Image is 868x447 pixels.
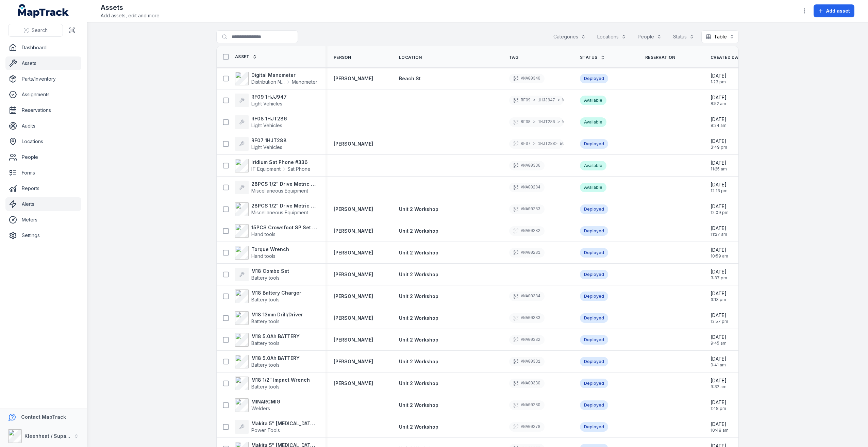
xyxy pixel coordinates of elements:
a: [PERSON_NAME] [334,336,373,343]
a: M18 Battery ChargerBattery tools [235,289,301,303]
a: Unit 2 Workshop [399,249,438,256]
strong: 28PCS 1/2" Drive Metric Standard and Deep Impact Socket Set [251,202,317,209]
span: Add asset [826,7,850,14]
time: 17/09/2025, 12:57:10 pm [711,312,728,324]
span: Light Vehicles [251,144,282,150]
strong: M18 Battery Charger [251,289,301,296]
span: Location [399,55,422,60]
strong: Makita 5" [MEDICAL_DATA] #278 [251,420,317,427]
span: [DATE] [711,334,727,341]
span: Manometer [292,79,317,85]
span: 10:48 am [711,428,729,433]
span: Distribution Networks Equipment [251,79,285,85]
a: Settings [5,229,81,242]
div: Deployed [580,292,608,301]
span: [DATE] [711,290,727,297]
strong: Torque Wrench [251,246,289,253]
strong: Kleenheat / Supagas [24,433,75,439]
span: Asset [235,54,250,60]
strong: [PERSON_NAME] [334,293,373,300]
time: 23/09/2025, 8:52:42 am [711,94,727,106]
span: [DATE] [711,116,727,123]
a: Unit 2 Workshop [399,380,438,387]
a: Makita 5" [MEDICAL_DATA] #278Power Tools [235,420,317,434]
time: 24/09/2025, 1:23:38 pm [711,72,727,85]
span: IT Equipment [251,166,281,172]
strong: M18 5.0Ah BATTERY [251,355,300,362]
div: VNA00282 [509,226,545,236]
a: Parts/Inventory [5,72,81,86]
strong: 28PCS 1/2" Drive Metric Standard and Deep Impact Socket Set [251,181,317,187]
strong: 15PCS Crowsfoot SP Set Metric [251,224,317,231]
div: VNA00331 [509,357,545,366]
span: 3:37 pm [711,275,727,281]
a: Created Date [711,55,751,60]
span: Unit 2 Workshop [399,359,438,364]
span: 3:49 pm [711,145,727,150]
span: [DATE] [711,138,727,145]
span: Hand tools [251,253,276,259]
a: Alerts [5,197,81,211]
span: Light Vehicles [251,122,282,128]
time: 19/09/2025, 12:13:24 pm [711,181,728,194]
a: M18 1/2" Impact WrenchBattery tools [235,377,310,390]
span: Power Tools [251,427,280,433]
span: 12:57 pm [711,319,728,324]
a: Unit 2 Workshop [399,358,438,365]
span: 9:45 am [711,341,727,346]
a: Unit 2 Workshop [399,271,438,278]
a: Iridium Sat Phone #336IT EquipmentSat Phone [235,159,311,172]
a: Forms [5,166,81,180]
div: Deployed [580,226,608,236]
span: Tag [509,55,518,60]
div: Deployed [580,400,608,410]
strong: RF08 1HJT286 [251,115,287,122]
strong: M18 13mm Drill/Driver [251,311,303,318]
span: 10:59 am [711,253,728,259]
span: [DATE] [711,94,727,101]
strong: [PERSON_NAME] [334,358,373,365]
a: Locations [5,135,81,148]
span: 1:48 pm [711,406,727,411]
div: RF07 > 1HJT288> WORKSHOP LIGHT VEHICLE [509,139,564,149]
time: 17/09/2025, 9:32:52 am [711,377,727,390]
div: VNA00283 [509,204,545,214]
span: Unit 2 Workshop [399,337,438,343]
span: Unit 2 Workshop [399,424,438,430]
span: 9:41 am [711,362,727,368]
time: 22/09/2025, 11:25:16 am [711,160,727,172]
time: 19/09/2025, 10:59:46 am [711,247,728,259]
div: Deployed [580,204,608,214]
a: Torque WrenchHand tools [235,246,289,260]
a: [PERSON_NAME] [334,271,373,278]
div: RF09 > 1HJJ947 > WORKSHOP LIGHT VEHICLE [509,96,564,105]
button: Search [8,24,63,37]
a: Asset [235,54,257,60]
a: RF09 1HJJ947Light Vehicles [235,94,287,107]
a: Reservations [5,103,81,117]
div: RF08 > 1HJT286 > WORKSHOP LIGHT VEHICLE [509,117,564,127]
div: VNA00280 [509,400,545,410]
span: Hand tools [251,231,276,237]
span: Battery tools [251,275,280,281]
a: [PERSON_NAME] [334,206,373,213]
div: Deployed [580,74,608,83]
a: [PERSON_NAME] [334,75,373,82]
a: M18 Combo SetBattery tools [235,268,289,281]
button: Table [701,30,739,43]
a: Unit 2 Workshop [399,315,438,321]
strong: M18 5.0Ah BATTERY [251,333,300,340]
span: Miscellaneous Equipment [251,188,308,194]
span: 8:52 am [711,101,727,106]
span: Unit 2 Workshop [399,380,438,386]
strong: MINARCMIG [251,398,280,405]
strong: Iridium Sat Phone #336 [251,159,311,166]
span: Unit 2 Workshop [399,402,438,408]
span: [DATE] [711,268,727,275]
span: [DATE] [711,72,727,79]
a: [PERSON_NAME] [334,315,373,321]
span: 9:32 am [711,384,727,390]
a: Reports [5,182,81,195]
